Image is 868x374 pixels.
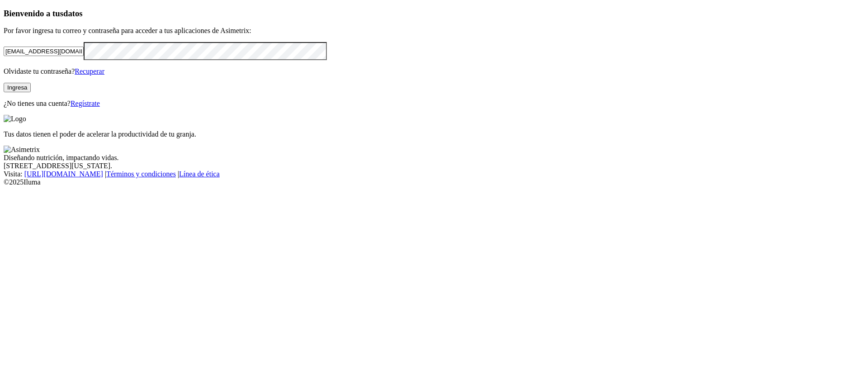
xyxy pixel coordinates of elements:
p: ¿No tienes una cuenta? [4,99,864,108]
a: Recuperar [75,67,104,75]
button: Ingresa [4,83,31,92]
a: [URL][DOMAIN_NAME] [24,170,103,178]
img: Asimetrix [4,146,40,154]
div: [STREET_ADDRESS][US_STATE]. [4,162,864,170]
img: Logo [4,115,26,123]
div: Diseñando nutrición, impactando vidas. [4,154,864,162]
a: Términos y condiciones [106,170,176,178]
h3: Bienvenido a tus [4,9,864,19]
a: Línea de ética [179,170,220,178]
span: datos [63,9,83,18]
a: Regístrate [71,99,100,107]
p: Tus datos tienen el poder de acelerar la productividad de tu granja. [4,130,864,138]
div: © 2025 Iluma [4,178,864,186]
div: Visita : | | [4,170,864,178]
p: Por favor ingresa tu correo y contraseña para acceder a tus aplicaciones de Asimetrix: [4,27,864,35]
input: Tu correo [4,47,84,56]
p: Olvidaste tu contraseña? [4,67,864,76]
